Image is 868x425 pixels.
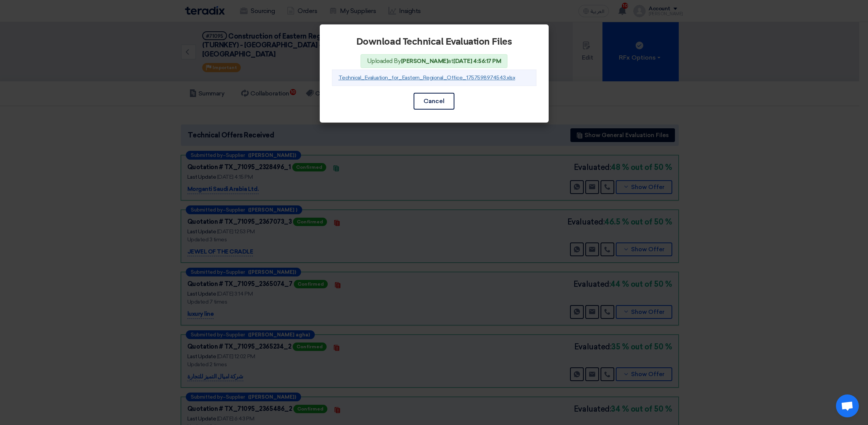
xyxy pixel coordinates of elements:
[414,93,454,110] button: Cancel
[836,394,859,417] div: Open chat
[453,58,501,65] b: [DATE] 4:56:17 PM
[401,58,448,65] b: [PERSON_NAME]
[332,37,536,47] h2: Download Technical Evaluation Files
[338,74,515,81] a: Technical_Evaluation_for_Eastern_Regional_Office_1757598974543.xlsx
[361,54,507,68] span: Uploaded By at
